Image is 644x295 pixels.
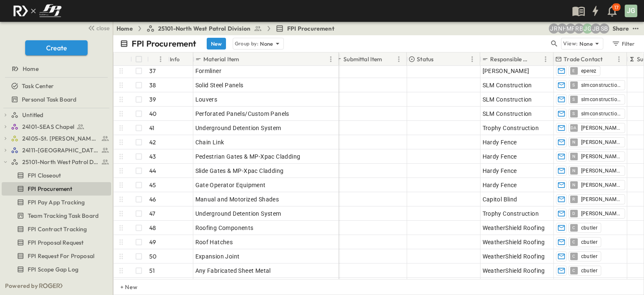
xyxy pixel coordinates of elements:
[2,108,111,122] div: Untitledtest
[22,111,43,119] span: Untitled
[28,211,99,220] span: Team Tracking Task Board
[2,80,109,92] a: Task Center
[2,249,111,263] div: FPI Request For Proposaltest
[260,39,273,48] p: None
[483,252,545,261] span: WeatherShield Roofing
[624,4,638,18] button: JG
[483,110,532,118] span: SLM Construction
[322,180,337,187] p: OPEN
[581,68,597,74] span: eperez
[149,67,156,75] p: 37
[2,94,109,105] a: Personal Task Board
[195,67,222,75] span: Formliner
[149,195,156,204] p: 46
[631,23,641,34] button: test
[149,266,155,275] p: 51
[241,55,250,64] button: Sort
[2,263,111,276] div: FPI Scope Gap Logtest
[2,183,109,195] a: FPI Procurement
[581,267,598,274] span: cbutler
[2,210,109,222] a: Team Tracking Task Board
[604,55,613,64] button: Sort
[322,238,337,244] p: OPEN
[195,195,279,204] span: Manual and Motorized Shades
[483,181,517,189] span: Hardy Fence
[572,185,575,185] span: N
[571,128,577,128] span: DA
[149,238,156,246] p: 49
[557,23,567,34] div: Nila Hutcheson (nhutcheson@fpibuilders.com)
[322,66,337,73] p: OPEN
[2,196,111,209] div: FPI Pay App Trackingtest
[579,39,593,48] p: None
[322,252,337,258] p: OPEN
[117,24,133,33] a: Home
[322,152,337,159] p: OPEN
[2,274,111,288] div: St. Vincent De Paul Renovationstest
[581,196,621,203] span: [PERSON_NAME].[PERSON_NAME]
[120,283,125,291] p: + New
[322,123,337,130] p: OPEN
[195,152,301,161] span: Pedestrian Gates & MP-Xpac Cladding
[417,55,434,63] p: Status
[572,213,575,214] span: D
[195,181,266,189] span: Gate Operator Equipment
[235,39,259,48] p: Group by:
[572,99,575,99] span: S
[11,275,109,287] a: St. Vincent De Paul Renovations
[2,169,111,182] div: FPI Closeouttest
[149,167,156,175] p: 44
[572,256,575,256] span: C
[483,81,532,89] span: SLM Construction
[149,95,156,104] p: 39
[275,24,335,33] a: FPI Procurement
[28,185,73,193] span: FPI Procurement
[2,237,109,248] a: FPI Proposal Request
[384,55,393,64] button: Sort
[483,124,539,132] span: Trophy Construction
[149,209,155,218] p: 47
[158,24,250,33] span: 25101-North West Patrol Division
[11,156,109,168] a: 25101-North West Patrol Division
[2,144,111,157] div: 24111-[GEOGRAPHIC_DATA]test
[149,110,156,118] p: 40
[322,95,337,102] p: OPEN
[483,138,517,146] span: Hardy Fence
[572,156,575,157] span: N
[2,63,109,75] a: Home
[146,24,262,33] a: 25101-North West Patrol Division
[10,2,65,20] img: c8d7d1ed905e502e8f77bf7063faec64e13b34fdb1f2bdd94b0e311fc34f8000.png
[322,209,337,216] p: OPEN
[22,158,99,166] span: 25101-North West Patrol Division
[572,227,575,228] span: C
[132,38,197,50] p: FPI Procurement
[149,138,156,146] p: 42
[563,55,602,63] p: Trade Contact
[2,264,109,275] a: FPI Scope Gap Log
[195,167,284,175] span: Slide Gates & MP-Xpac Cladding
[84,22,111,34] button: close
[581,167,621,174] span: [PERSON_NAME]
[28,171,61,180] span: FPI Closeout
[2,222,111,236] div: FPI Contract Trackingtest
[149,224,156,232] p: 48
[611,39,635,48] div: Filter
[22,82,54,90] span: Task Center
[322,166,337,173] p: OPEN
[195,138,224,146] span: Chain Link
[22,95,76,104] span: Personal Task Board
[394,54,404,64] button: Menu
[2,250,109,262] a: FPI Request For Proposal
[435,55,444,64] button: Sort
[581,182,621,188] span: [PERSON_NAME]
[483,167,517,175] span: Hardy Fence
[2,132,111,145] div: 24105-St. Matthew Kitchen Renotest
[195,224,254,232] span: Roofing Components
[11,144,109,156] a: 24111-[GEOGRAPHIC_DATA]
[28,238,83,247] span: FPI Proposal Request
[572,113,575,114] span: S
[322,223,337,230] p: OPEN
[195,124,281,132] span: Underground Detention System
[591,23,601,34] div: Jeremiah Bailey (jbailey@fpibuilders.com)
[343,55,382,63] p: Submittal Item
